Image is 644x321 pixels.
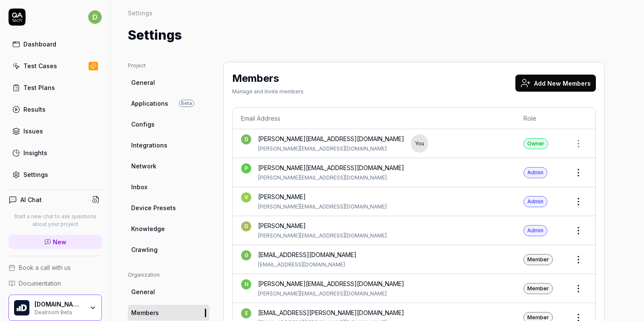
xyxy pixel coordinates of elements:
[515,75,596,92] button: Add New Members
[128,221,210,237] a: Knowledge
[128,200,210,216] a: Device Presets
[258,308,404,317] div: [EMAIL_ADDRESS][PERSON_NAME][DOMAIN_NAME]
[128,75,210,90] a: General
[9,235,102,249] a: New
[570,135,587,152] button: Open members actions menu
[258,145,404,153] div: [PERSON_NAME][EMAIL_ADDRESS][DOMAIN_NAME]
[131,120,155,129] span: Configs
[241,163,251,174] span: p
[128,95,210,111] a: ApplicationsBeta
[179,100,194,107] span: Beta
[523,254,553,265] div: Member
[34,308,84,315] div: Dealroom Beta
[128,158,210,174] a: Network
[34,301,84,308] div: Dealroom.co B.V.
[23,170,48,179] div: Settings
[411,134,428,153] div: You
[128,284,210,300] a: General
[570,193,587,210] button: Open members actions menu
[523,196,547,207] div: Admin
[53,237,66,246] span: New
[131,245,158,254] span: Crawling
[258,290,404,298] div: [PERSON_NAME][EMAIL_ADDRESS][DOMAIN_NAME]
[9,36,102,52] a: Dashboard
[23,148,47,157] div: Insights
[20,195,42,204] h4: AI Chat
[258,279,404,288] div: [PERSON_NAME][EMAIL_ADDRESS][DOMAIN_NAME]
[128,116,210,132] a: Configs
[23,40,56,49] div: Dashboard
[128,26,182,45] h1: Settings
[258,192,387,201] div: [PERSON_NAME]
[9,79,102,96] a: Test Plans
[128,305,210,321] a: Members
[128,137,210,153] a: Integrations
[128,62,210,69] div: Project
[523,225,547,236] div: Admin
[23,61,57,70] div: Test Cases
[131,141,167,150] span: Integrations
[131,287,155,296] span: General
[258,261,356,269] div: [EMAIL_ADDRESS][DOMAIN_NAME]
[523,283,553,294] div: Member
[241,134,251,145] span: d
[258,163,404,172] div: [PERSON_NAME][EMAIL_ADDRESS][DOMAIN_NAME]
[232,88,304,95] div: Manage and Invite members
[9,123,102,139] a: Issues
[19,279,61,288] span: Documentation
[9,279,102,288] a: Documentation
[233,108,515,129] th: Email Address
[258,250,356,259] div: [EMAIL_ADDRESS][DOMAIN_NAME]
[241,279,251,289] span: n
[88,10,102,24] span: d
[131,162,156,171] span: Network
[9,263,102,272] a: Book a call with us
[9,58,102,74] a: Test Cases
[19,263,71,272] span: Book a call with us
[131,308,159,317] span: Members
[241,250,251,260] span: g
[258,134,404,143] div: [PERSON_NAME][EMAIL_ADDRESS][DOMAIN_NAME]
[241,192,251,202] span: V
[9,213,102,228] p: Start a new chat to ask questions about your project
[523,167,547,178] div: Admin
[128,271,210,279] div: Organization
[9,295,102,321] button: Dealroom.co B.V. Logo[DOMAIN_NAME] B.V.Dealroom Beta
[258,203,387,211] div: [PERSON_NAME][EMAIL_ADDRESS][DOMAIN_NAME]
[241,308,251,318] span: e
[570,164,587,181] button: Open members actions menu
[9,166,102,183] a: Settings
[131,182,147,191] span: Inbox
[131,99,168,108] span: Applications
[241,221,251,231] span: D
[131,78,155,87] span: General
[23,127,43,136] div: Issues
[131,203,176,212] span: Device Presets
[258,232,387,240] div: [PERSON_NAME][EMAIL_ADDRESS][DOMAIN_NAME]
[128,9,152,17] div: Settings
[128,242,210,257] a: Crawling
[570,222,587,239] button: Open members actions menu
[131,224,165,233] span: Knowledge
[14,300,29,315] img: Dealroom.co B.V. Logo
[88,9,102,26] button: d
[258,174,404,182] div: [PERSON_NAME][EMAIL_ADDRESS][DOMAIN_NAME]
[9,101,102,118] a: Results
[570,251,587,268] button: Open members actions menu
[570,280,587,297] button: Open members actions menu
[515,108,561,129] th: Role
[258,221,387,230] div: [PERSON_NAME]
[23,83,55,92] div: Test Plans
[9,145,102,161] a: Insights
[23,105,46,114] div: Results
[128,179,210,195] a: Inbox
[232,71,279,86] h2: Members
[523,138,548,149] div: Owner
